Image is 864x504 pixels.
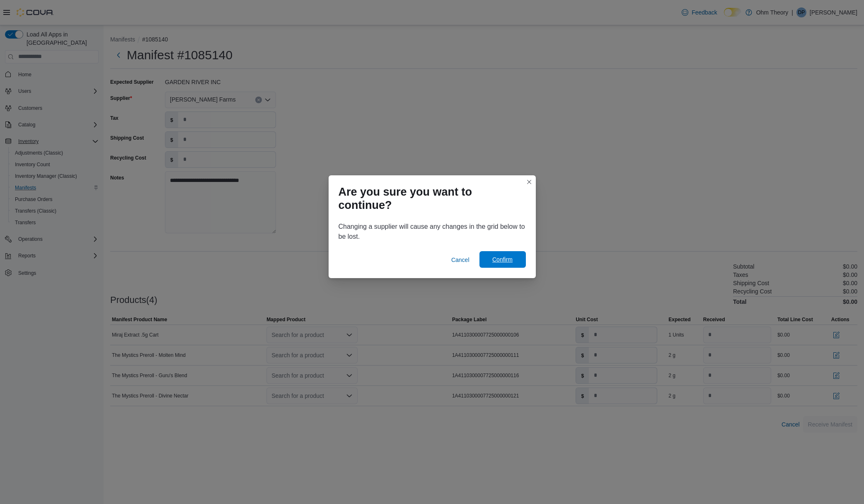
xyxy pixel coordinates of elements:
[492,255,513,264] span: Confirm
[479,251,526,268] button: Confirm
[448,252,473,268] button: Cancel
[339,185,519,212] h1: Are you sure you want to continue?
[339,222,526,242] p: Changing a supplier will cause any changes in the grid below to be lost.
[451,256,470,264] span: Cancel
[524,177,534,187] button: Closes this modal window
